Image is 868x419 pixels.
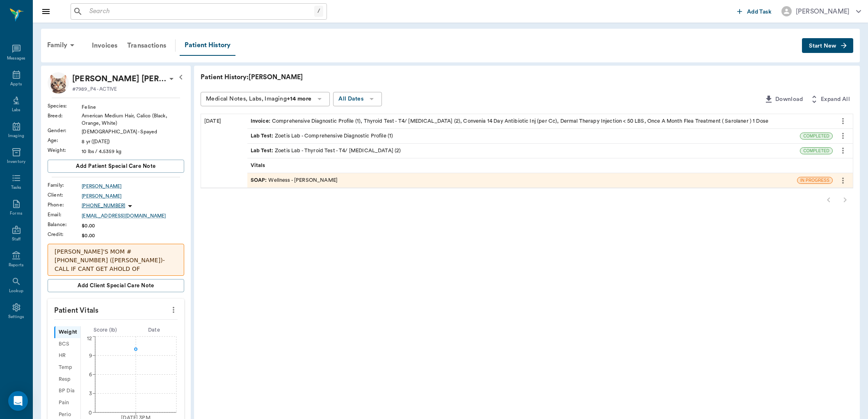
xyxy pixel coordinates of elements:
[82,128,184,135] div: [DEMOGRAPHIC_DATA] - Spayed
[72,85,117,93] p: #7989_P4 - ACTIVE
[82,192,184,200] a: [PERSON_NAME]
[800,133,832,139] span: COMPLETED
[251,147,275,155] span: Lab Test :
[796,7,850,16] div: [PERSON_NAME]
[48,211,82,218] div: Email :
[48,279,184,292] button: Add client Special Care Note
[76,162,155,171] span: Add patient Special Care Note
[821,94,850,105] span: Expand All
[836,144,850,158] button: more
[10,81,22,87] div: Appts
[82,183,184,190] a: [PERSON_NAME]
[81,326,130,334] div: Score ( lb )
[72,72,167,85] div: MISS KITTY Floyd
[82,232,184,239] div: $0.00
[802,38,853,53] button: Start New
[11,185,21,191] div: Tasks
[251,162,267,169] span: Vitals
[836,174,850,188] button: more
[251,132,393,140] div: Zoetis Lab - Comprehensive Diagnostic Profile (1)
[48,127,82,134] div: Gender :
[251,176,269,184] span: SOAP :
[12,236,21,243] div: Staff
[54,397,80,409] div: Pain
[48,147,82,154] div: Weight :
[48,231,82,238] div: Credit :
[10,211,22,217] div: Forms
[206,94,311,104] div: Medical Notes, Labs, Imaging
[89,372,92,377] tspan: 6
[82,138,184,145] div: 8 yr ([DATE])
[89,410,92,415] tspan: 0
[48,160,184,173] button: Add patient Special Care Note
[54,350,80,362] div: HR
[48,201,82,208] div: Phone :
[48,72,69,94] img: Profile Image
[82,148,184,155] div: 10 lbs / 4.5359 kg
[201,72,447,82] p: Patient History: [PERSON_NAME]
[42,35,82,55] div: Family
[800,147,833,154] div: COMPLETED
[9,262,24,268] div: Reports
[130,326,178,334] div: Date
[54,326,80,338] div: Weight
[180,35,235,56] a: Patient History
[82,112,184,127] div: American Medium Hair, Calico (Black, Orange, White)
[87,336,92,341] tspan: 12
[89,391,92,396] tspan: 3
[48,299,184,319] p: Patient Vitals
[48,221,82,228] div: Balance :
[78,281,154,290] span: Add client Special Care Note
[54,338,80,350] div: BCS
[55,247,177,282] p: [PERSON_NAME]'S MOM # [PHONE_NUMBER] ([PERSON_NAME])- CALL IF CANT GET AHOLD OF [PERSON_NAME]/ NO...
[734,4,775,19] button: Add Task
[800,133,833,140] div: COMPLETED
[54,373,80,385] div: Resp
[797,177,832,183] span: IN PROGRESS
[8,391,28,411] div: Open Intercom Messenger
[48,191,82,199] div: Client :
[48,112,82,119] div: Breed :
[167,303,180,317] button: more
[761,92,806,107] button: Download
[800,148,832,154] span: COMPLETED
[251,132,275,140] span: Lab Test :
[8,314,25,320] div: Settings
[89,353,92,358] tspan: 9
[8,133,24,139] div: Imaging
[54,362,80,373] div: Temp
[775,4,868,19] button: [PERSON_NAME]
[82,202,125,209] p: [PHONE_NUMBER]
[72,72,167,85] p: [PERSON_NAME] [PERSON_NAME]
[9,288,23,294] div: Lookup
[251,117,768,125] div: Comprehensive Diagnostic Profile (1), Thyroid Test - T4/ [MEDICAL_DATA] (2), Convenia 14 Day Anti...
[287,96,311,102] b: +14 more
[86,6,314,17] input: Search
[251,117,272,125] span: Invoice :
[82,222,184,229] div: $0.00
[12,107,21,113] div: Labs
[7,159,25,165] div: Inventory
[333,92,382,106] button: All Dates
[82,103,184,111] div: Feline
[122,36,171,55] a: Transactions
[201,114,247,188] div: [DATE]
[54,385,80,397] div: BP Dia
[82,212,184,220] a: [EMAIL_ADDRESS][DOMAIN_NAME]
[314,6,323,17] div: /
[38,3,54,20] button: Close drawer
[251,147,401,155] div: Zoetis Lab - Thyroid Test - T4/ [MEDICAL_DATA] (2)
[87,36,122,55] a: Invoices
[7,55,26,62] div: Messages
[48,137,82,144] div: Age :
[836,114,850,128] button: more
[48,102,82,110] div: Species :
[836,129,850,143] button: more
[48,181,82,189] div: Family :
